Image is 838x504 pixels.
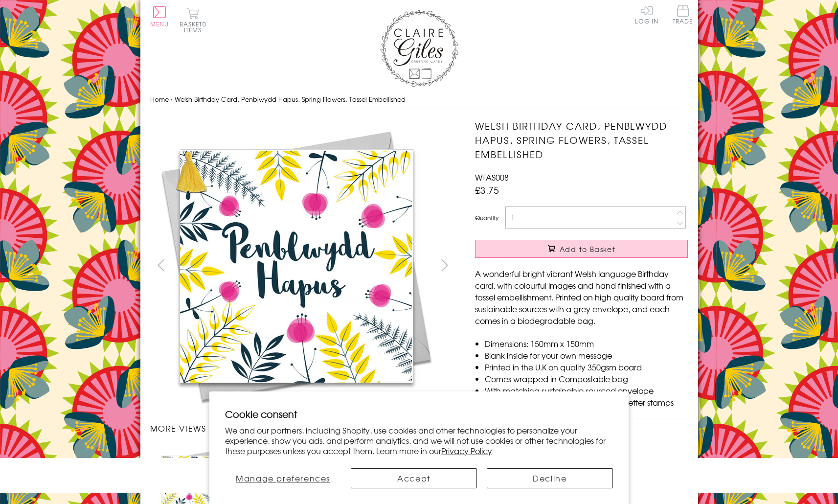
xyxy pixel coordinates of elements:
button: Add to Basket [475,240,688,258]
p: A wonderful bright vibrant Welsh language Birthday card, with colourful images and hand finished ... [475,268,688,326]
li: Printed in the U.K on quality 350gsm board [485,361,688,373]
a: Trade [673,5,693,26]
button: Accept [351,468,477,488]
button: Basket0 items [180,8,206,33]
label: Quantity [475,213,498,222]
a: Log In [635,5,658,24]
li: Comes wrapped in Compostable bag [485,373,688,385]
a: Privacy Policy [441,445,492,457]
li: Blank inside for your own message [485,349,688,361]
li: Dimensions: 150mm x 150mm [485,338,688,349]
h3: More views [150,422,456,434]
p: We and our partners, including Shopify, use cookies and other technologies to personalize your ex... [225,425,613,456]
button: prev [150,254,172,276]
h2: Cookie consent [225,407,613,421]
span: Menu [150,20,169,28]
img: Welsh Birthday Card, Penblwydd Hapus, Spring Flowers, Tassel Embellished [455,119,749,412]
li: With matching sustainable sourced envelope [485,385,688,396]
span: › [171,94,173,104]
span: Welsh Birthday Card, Penblwydd Hapus, Spring Flowers, Tassel Embellished [175,94,406,104]
button: Menu [150,6,169,27]
span: Add to Basket [560,244,615,254]
img: Welsh Birthday Card, Penblwydd Hapus, Spring Flowers, Tassel Embellished [150,119,443,412]
button: Manage preferences [225,468,341,488]
button: Decline [487,468,613,488]
a: Home [150,94,169,104]
span: Trade [673,5,693,24]
span: 0 items [184,20,206,34]
h1: Welsh Birthday Card, Penblwydd Hapus, Spring Flowers, Tassel Embellished [475,119,688,161]
button: next [433,254,455,276]
nav: breadcrumbs [150,90,688,110]
img: Claire Giles Greetings Cards [380,10,458,87]
span: £3.75 [475,183,499,197]
span: Manage preferences [236,472,330,484]
span: WTAS008 [475,171,509,183]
